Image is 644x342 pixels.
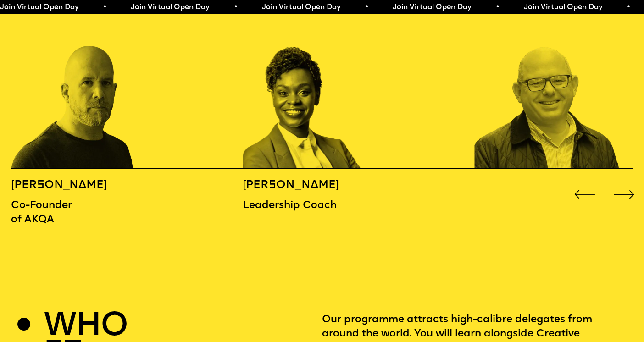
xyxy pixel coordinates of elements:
span: • [364,4,368,11]
p: Leadership Coach [243,199,359,213]
div: Next slide [611,182,637,207]
span: • [233,4,237,11]
div: Previous slide [572,182,598,207]
h5: [PERSON_NAME] [243,178,359,193]
h5: [PERSON_NAME] [11,178,127,193]
span: • [102,4,106,11]
p: Co-Founder of AKQA [11,199,127,227]
span: • [626,4,630,11]
span: • [495,4,499,11]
